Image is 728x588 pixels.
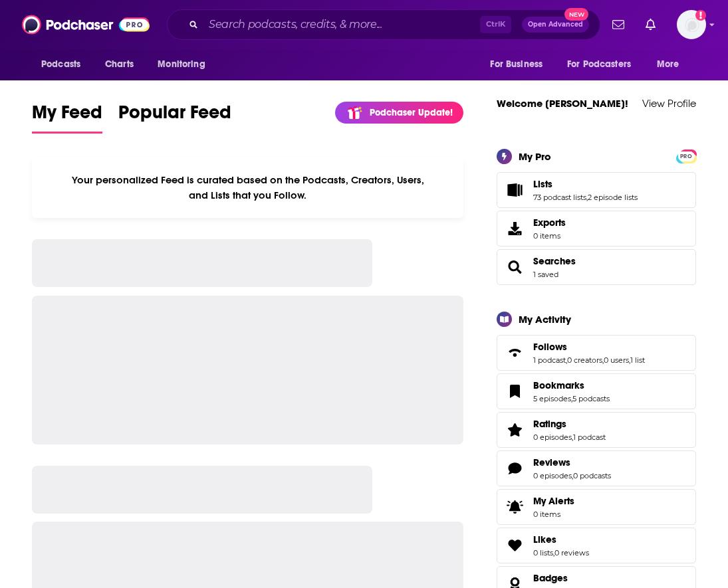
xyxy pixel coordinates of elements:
[533,572,568,584] span: Badges
[533,270,558,279] a: 1 saved
[118,101,231,132] span: Popular Feed
[501,343,528,362] a: Follows
[32,157,463,218] div: Your personalized Feed is curated based on the Podcasts, Creators, Users, and Lists that you Follow.
[41,55,80,74] span: Podcasts
[528,21,583,28] span: Open Advanced
[629,355,630,365] span: ,
[630,355,645,365] a: 1 list
[678,151,694,161] span: PRO
[567,355,602,365] a: 0 creators
[501,258,528,276] a: Searches
[558,52,650,77] button: open menu
[370,107,453,118] p: Podchaser Update!
[519,150,551,163] div: My Pro
[497,97,628,110] a: Welcome [PERSON_NAME]!
[533,255,576,267] a: Searches
[480,16,511,33] span: Ctrl K
[572,394,610,403] a: 5 podcasts
[203,14,480,35] input: Search podcasts, credits, & more...
[657,55,679,74] span: More
[566,355,567,365] span: ,
[533,178,638,190] a: Lists
[677,10,706,39] span: Logged in as nwierenga
[522,17,589,33] button: Open AdvancedNew
[167,9,600,40] div: Search podcasts, credits, & more...
[497,249,696,285] span: Searches
[642,97,696,110] a: View Profile
[32,101,102,134] a: My Feed
[533,178,552,190] span: Lists
[533,341,567,353] span: Follows
[572,433,573,442] span: ,
[501,459,528,478] a: Reviews
[497,373,696,409] span: Bookmarks
[481,52,559,77] button: open menu
[533,495,574,507] span: My Alerts
[533,231,566,241] span: 0 items
[497,412,696,448] span: Ratings
[533,471,572,480] a: 0 episodes
[533,193,586,202] a: 73 podcast lists
[501,498,528,516] span: My Alerts
[533,433,572,442] a: 0 episodes
[533,217,566,229] span: Exports
[678,150,694,160] a: PRO
[105,55,134,74] span: Charts
[571,394,572,403] span: ,
[501,181,528,199] a: Lists
[573,471,611,480] a: 0 podcasts
[501,219,528,238] span: Exports
[533,418,566,430] span: Ratings
[604,355,629,365] a: 0 users
[695,10,706,21] svg: Add a profile image
[533,355,566,365] a: 1 podcast
[567,55,631,74] span: For Podcasters
[533,456,570,468] span: Reviews
[497,172,696,208] span: Lists
[158,55,205,74] span: Monitoring
[533,379,610,391] a: Bookmarks
[602,355,604,365] span: ,
[497,211,696,246] a: Exports
[497,489,696,525] a: My Alerts
[588,193,638,202] a: 2 episode lists
[533,548,553,557] a: 0 lists
[519,313,571,326] div: My Activity
[586,193,588,202] span: ,
[677,10,706,39] button: Show profile menu
[533,379,584,391] span: Bookmarks
[32,52,98,77] button: open menu
[554,548,589,557] a: 0 reviews
[553,548,554,557] span: ,
[533,418,606,430] a: Ratings
[533,534,589,545] a: Likes
[501,421,528,439] a: Ratings
[96,52,142,77] a: Charts
[497,528,696,563] span: Likes
[533,572,574,584] a: Badges
[490,55,543,74] span: For Business
[640,13,661,36] a: Show notifications dropdown
[677,10,706,39] img: User Profile
[22,12,150,37] img: Podchaser - Follow, Share and Rate Podcasts
[533,341,645,353] a: Follows
[533,456,611,468] a: Reviews
[501,536,528,555] a: Likes
[648,52,696,77] button: open menu
[572,471,573,480] span: ,
[32,101,102,132] span: My Feed
[497,450,696,486] span: Reviews
[501,382,528,401] a: Bookmarks
[118,101,231,134] a: Popular Feed
[533,510,574,519] span: 0 items
[564,8,588,21] span: New
[573,433,606,442] a: 1 podcast
[148,52,222,77] button: open menu
[533,534,556,545] span: Likes
[533,394,571,403] a: 5 episodes
[607,13,630,36] a: Show notifications dropdown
